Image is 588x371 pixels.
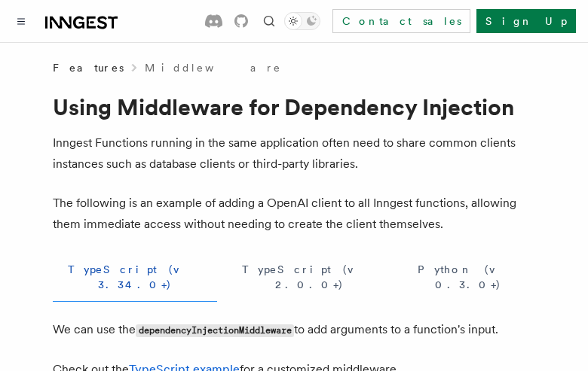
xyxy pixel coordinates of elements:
a: Sign Up [476,9,576,33]
button: Find something... [260,12,278,30]
button: TypeScript (v 3.34.0+) [53,253,217,302]
button: Toggle dark mode [284,12,320,30]
span: Features [53,60,124,75]
p: We can use the to add arguments to a function's input. [53,319,535,341]
code: dependencyInjectionMiddleware [136,324,294,337]
button: TypeScript (v 2.0.0+) [229,253,390,302]
p: Inngest Functions running in the same application often need to share common clients instances su... [53,132,535,175]
h1: Using Middleware for Dependency Injection [53,93,535,120]
p: The following is an example of adding a OpenAI client to all Inngest functions, allowing them imm... [53,193,535,235]
a: Middleware [145,60,282,75]
button: Toggle navigation [12,12,30,30]
button: Python (v 0.3.0+) [402,253,535,302]
a: Contact sales [332,9,470,33]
